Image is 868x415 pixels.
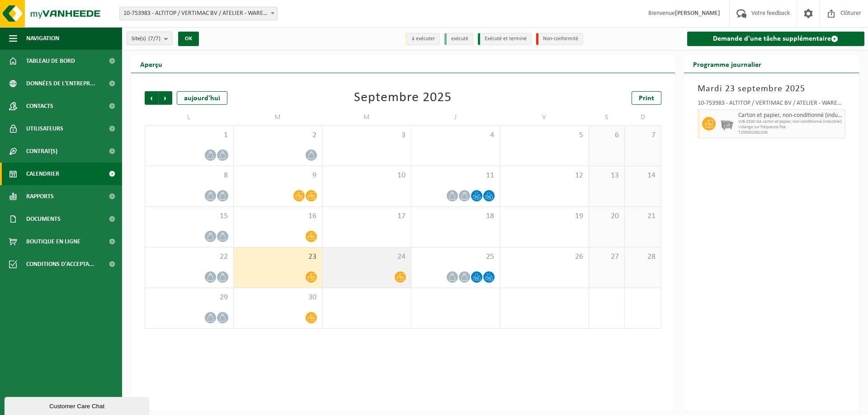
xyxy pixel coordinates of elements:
li: Non-conformité [536,33,583,45]
span: 21 [629,211,656,221]
h2: Programme journalier [684,55,770,73]
span: 17 [327,211,406,221]
span: Précédent [145,91,158,105]
span: 11 [416,171,495,181]
span: 15 [150,211,229,221]
button: Site(s)(7/7) [127,32,173,45]
span: Navigation [26,27,59,50]
span: 3 [327,131,406,140]
span: Données de l'entrepr... [26,72,95,95]
span: Calendrier [26,163,59,185]
span: 26 [505,252,584,262]
span: Contacts [26,95,53,117]
span: Carton et papier, non-conditionné (industriel) [738,112,843,119]
span: 1 [150,131,229,140]
span: 2 [238,131,318,140]
a: Print [632,91,661,105]
span: 19 [505,211,584,221]
span: Documents [26,208,61,230]
td: M [234,109,323,126]
img: WB-2500-GAL-GY-01 [720,117,734,131]
span: 7 [629,131,656,140]
td: L [145,109,234,126]
span: T250002082208 [738,130,843,135]
span: 25 [416,252,495,262]
h2: Aperçu [131,55,171,73]
span: 4 [416,131,495,140]
span: 18 [416,211,495,221]
div: aujourd'hui [177,91,227,105]
span: Contrat(s) [26,140,57,163]
div: Septembre 2025 [354,91,452,105]
span: 6 [594,131,620,140]
span: Rapports [26,185,54,208]
iframe: chat widget [5,395,151,415]
span: Boutique en ligne [26,230,80,253]
span: 22 [150,252,229,262]
span: 24 [327,252,406,262]
span: 29 [150,293,229,303]
td: M [322,109,411,126]
span: 27 [594,252,620,262]
td: D [625,109,661,126]
h3: Mardi 23 septembre 2025 [698,82,846,96]
span: Suivant [159,91,172,105]
td: S [589,109,625,126]
span: 8 [150,171,229,181]
span: 14 [629,171,656,181]
span: 20 [594,211,620,221]
td: V [500,109,589,126]
a: Demande d'une tâche supplémentaire [687,32,865,46]
span: 10 [327,171,406,181]
span: 30 [238,293,318,303]
span: Vidange sur fréquence fixe [738,125,843,130]
span: WB-2500-GA carton et papier, non-conditionné (industriel) [738,119,843,125]
span: 10-753983 - ALTITOP / VERTIMAC BV / ATELIER - WAREGEM [120,7,277,20]
td: J [411,109,500,126]
strong: [PERSON_NAME] [675,10,720,17]
span: Utilisateurs [26,117,63,140]
span: 13 [594,171,620,181]
span: 5 [505,131,584,140]
span: Tableau de bord [26,50,75,72]
span: 28 [629,252,656,262]
span: 23 [238,252,318,262]
span: Site(s) [132,32,160,46]
span: Conditions d'accepta... [26,253,94,275]
span: Print [639,95,654,102]
span: 9 [238,171,318,181]
li: Exécuté et terminé [478,33,532,45]
li: exécuté [444,33,473,45]
span: 12 [505,171,584,181]
li: à exécuter [405,33,440,45]
span: 10-753983 - ALTITOP / VERTIMAC BV / ATELIER - WAREGEM [119,7,278,20]
div: 10-753983 - ALTITOP / VERTIMAC BV / ATELIER - WAREGEM [698,100,846,109]
button: OK [178,32,199,46]
span: 16 [238,211,318,221]
count: (7/7) [148,36,160,42]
